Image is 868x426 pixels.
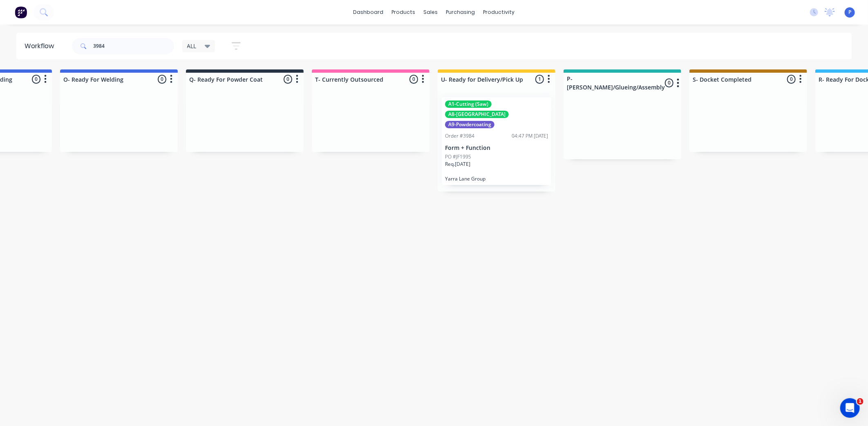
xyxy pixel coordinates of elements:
[840,398,860,418] iframe: Intercom live chat
[25,41,58,51] div: Workflow
[479,6,519,18] div: productivity
[445,100,492,108] div: A1-Cutting (Saw)
[349,6,388,18] a: dashboard
[848,9,851,16] span: P
[445,153,471,161] p: PO #JF1995
[445,145,548,152] p: Form + Function
[445,132,474,140] div: Order #3984
[857,398,864,405] span: 1
[445,121,494,128] div: A9-Powdercoating
[442,97,551,185] div: A1-Cutting (Saw)A8-[GEOGRAPHIC_DATA]A9-PowdercoatingOrder #398404:47 PM [DATE]Form + FunctionPO #...
[442,6,479,18] div: purchasing
[512,132,548,140] div: 04:47 PM [DATE]
[445,111,509,118] div: A8-[GEOGRAPHIC_DATA]
[445,176,548,182] p: Yarra Lane Group
[187,42,197,50] span: ALL
[420,6,442,18] div: sales
[93,38,174,54] input: Search for orders...
[388,6,420,18] div: products
[445,161,470,168] p: Req. [DATE]
[15,6,27,18] img: Factory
